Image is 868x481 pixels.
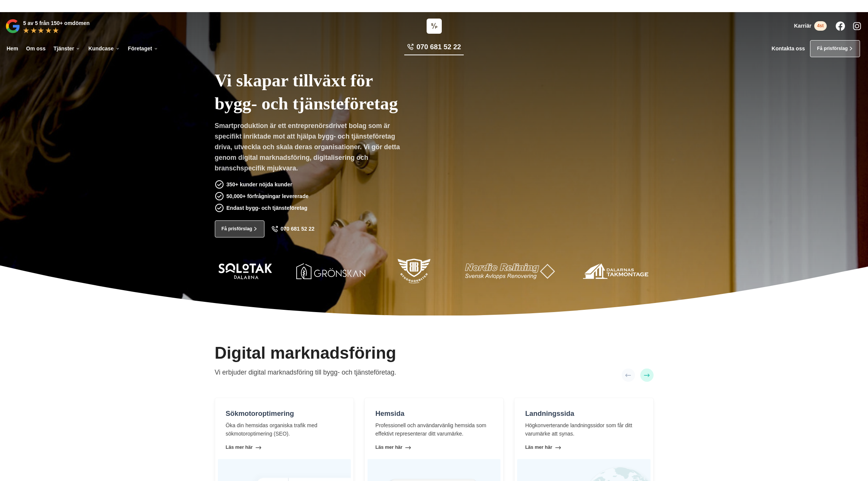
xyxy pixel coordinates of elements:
[227,180,292,189] p: 350+ kunder nöjda kunder
[814,21,827,31] span: 4st
[772,45,805,52] a: Kontakta oss
[215,220,265,237] a: Få prisförslag
[794,23,812,29] span: Karriär
[404,42,463,55] a: 070 681 52 22
[525,444,552,451] span: Läs mer här
[3,3,865,9] p: Vi vann Årets Unga Företagare i Dalarna 2024 –
[215,342,396,367] h2: Digital marknadsföring
[375,409,493,421] h4: Hemsida
[127,40,160,57] a: Företaget
[271,226,315,233] a: 070 681 52 22
[226,409,343,421] h4: Sökmotoroptimering
[215,61,464,120] h1: Vi skapar tillväxt för bygg- och tjänsteföretag
[25,40,47,57] a: Om oss
[810,40,860,57] a: Få prisförslag
[215,367,396,378] p: Vi erbjuder digital marknadsföring till bygg- och tjänsteföretag.
[227,204,308,212] p: Endast bygg- och tjänsteföretag
[525,421,642,438] p: Högkonverterande landningssidor som får ditt varumärke att synas.
[52,40,82,57] a: Tjänster
[281,226,315,232] span: 070 681 52 22
[87,40,121,57] a: Kundcase
[457,3,519,8] a: Läs pressmeddelandet här!
[5,40,19,57] a: Hem
[23,19,89,27] p: 5 av 5 från 150+ omdömen
[525,409,642,421] h4: Landningssida
[817,45,848,52] span: Få prisförslag
[226,444,253,451] span: Läs mer här
[794,21,827,31] a: Karriär 4st
[375,421,493,438] p: Professionell och användarvänlig hemsida som effektivt representerar ditt varumärke.
[416,42,461,52] span: 070 681 52 22
[215,120,406,176] p: Smartproduktion är ett entreprenörsdrivet bolag som är specifikt inriktade mot att hjälpa bygg- o...
[375,444,402,451] span: Läs mer här
[226,421,343,438] p: Öka din hemsidas organiska trafik med sökmotoroptimering (SEO).
[227,192,309,200] p: 50,000+ förfrågningar levererade
[222,225,252,233] span: Få prisförslag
